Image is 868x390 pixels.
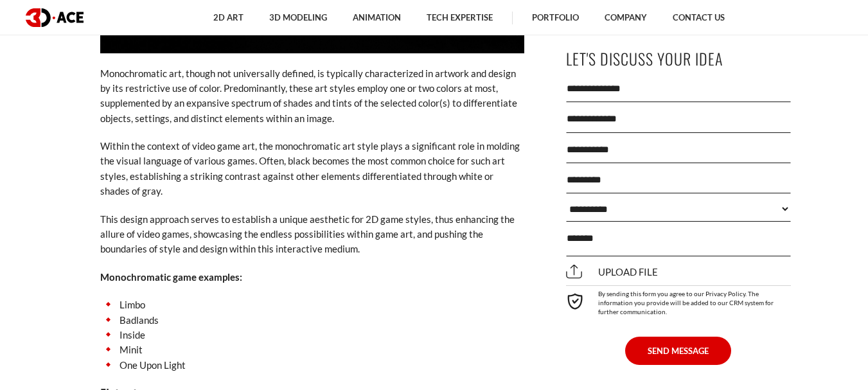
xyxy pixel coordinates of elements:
[566,266,658,278] span: Upload file
[566,44,791,73] p: Let's Discuss Your Idea
[26,8,84,27] img: logo dark
[100,212,524,257] p: This design approach serves to establish a unique aesthetic for 2D game styles, thus enhancing th...
[100,313,524,328] li: Badlands
[100,328,524,342] li: Inside
[566,285,791,316] div: By sending this form you agree to our Privacy Policy. The information you provide will be added t...
[100,139,524,199] p: Within the context of video game art, the monochromatic art style plays a significant role in mol...
[100,297,524,312] li: Limbo
[100,271,242,283] strong: Monochromatic game examples:
[625,337,731,365] button: SEND MESSAGE
[100,66,524,127] p: Monochromatic art, though not universally defined, is typically characterized in artwork and desi...
[100,342,524,357] li: Minit
[100,358,524,373] li: One Upon Light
